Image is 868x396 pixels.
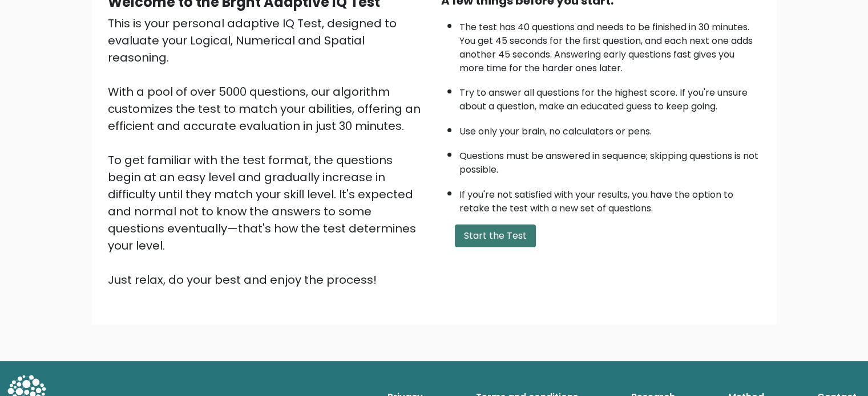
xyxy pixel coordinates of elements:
li: If you're not satisfied with your results, you have the option to retake the test with a new set ... [459,182,761,215]
li: The test has 40 questions and needs to be finished in 30 minutes. You get 45 seconds for the firs... [459,15,761,75]
button: Start the Test [455,224,536,247]
li: Use only your brain, no calculators or pens. [459,119,761,138]
li: Questions must be answered in sequence; skipping questions is not possible. [459,144,761,177]
div: This is your personal adaptive IQ Test, designed to evaluate your Logical, Numerical and Spatial ... [108,15,427,288]
li: Try to answer all questions for the highest score. If you're unsure about a question, make an edu... [459,80,761,113]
